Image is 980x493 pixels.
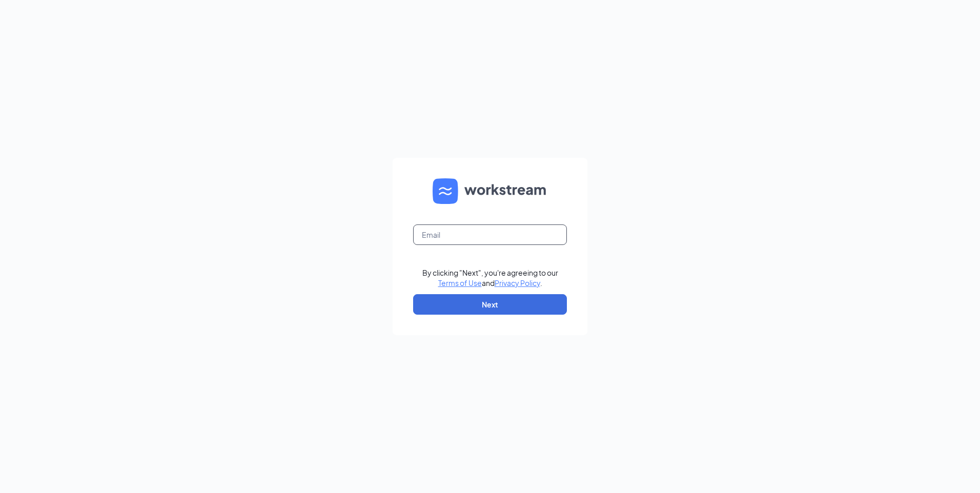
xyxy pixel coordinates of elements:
div: By clicking "Next", you're agreeing to our and . [422,268,558,288]
input: Email [413,224,567,245]
a: Terms of Use [438,278,482,287]
button: Next [413,294,567,315]
img: WS logo and Workstream text [433,178,547,204]
a: Privacy Policy [495,278,540,287]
